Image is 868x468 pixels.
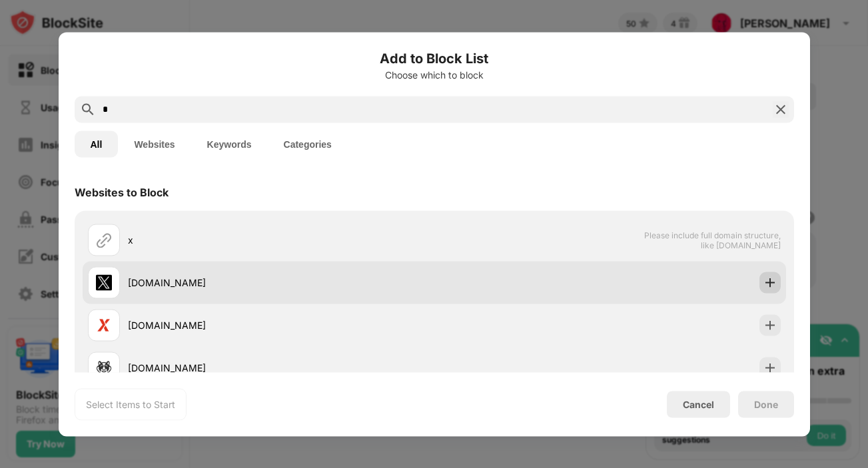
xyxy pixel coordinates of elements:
img: search-close [773,101,789,117]
button: Websites [118,130,191,157]
div: [DOMAIN_NAME] [128,361,434,375]
img: favicons [96,359,112,375]
div: Websites to Block [75,185,169,198]
button: All [75,130,119,157]
span: Please include full domain structure, like [DOMAIN_NAME] [644,230,781,250]
img: url.svg [96,232,112,248]
h6: Add to Block List [75,48,794,68]
img: search.svg [80,101,96,117]
div: Cancel [683,399,714,410]
img: favicons [96,274,112,290]
div: [DOMAIN_NAME] [128,318,434,332]
img: favicons [96,317,112,333]
div: Choose which to block [75,69,794,80]
div: x [128,233,434,247]
div: Select Items to Start [86,397,175,411]
div: [DOMAIN_NAME] [128,276,434,290]
div: Done [754,399,778,409]
button: Keywords [191,130,268,157]
button: Categories [268,130,348,157]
